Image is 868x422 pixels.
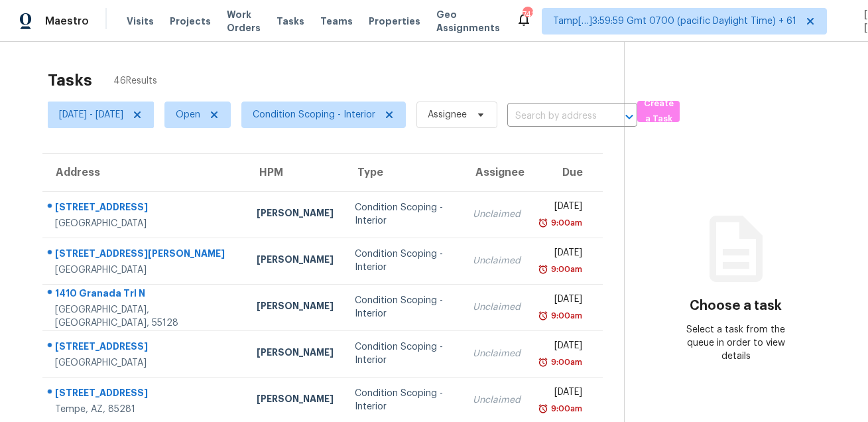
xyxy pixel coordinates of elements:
[473,208,521,221] div: Unclaimed
[55,386,235,403] div: [STREET_ADDRESS]
[355,294,451,320] div: Condition Scoping - Interior
[257,253,334,269] div: [PERSON_NAME]
[257,299,334,316] div: [PERSON_NAME]
[355,340,451,367] div: Condition Scoping - Interior
[355,247,451,274] div: Condition Scoping - Interior
[48,74,92,87] h2: Tasks
[253,108,375,121] span: Condition Scoping - Interior
[355,387,451,413] div: Condition Scoping - Interior
[538,402,548,415] img: Overdue Alarm Icon
[320,15,353,28] span: Teams
[127,15,154,28] span: Visits
[42,154,246,191] th: Address
[473,347,521,360] div: Unclaimed
[55,263,235,277] div: [GEOGRAPHIC_DATA]
[523,8,532,21] div: 741
[548,402,582,415] div: 9:00am
[55,200,235,217] div: [STREET_ADDRESS]
[542,200,583,216] div: [DATE]
[436,8,500,35] span: Geo Assignments
[59,108,123,121] span: [DATE] - [DATE]
[45,15,89,28] span: Maestro
[170,15,211,28] span: Projects
[538,356,548,369] img: Overdue Alarm Icon
[355,201,451,228] div: Condition Scoping - Interior
[257,346,334,362] div: [PERSON_NAME]
[548,309,582,322] div: 9:00am
[542,339,583,356] div: [DATE]
[473,393,521,407] div: Unclaimed
[473,301,521,314] div: Unclaimed
[55,217,235,230] div: [GEOGRAPHIC_DATA]
[538,309,548,322] img: Overdue Alarm Icon
[462,154,531,191] th: Assignee
[176,108,200,121] span: Open
[246,154,344,191] th: HPM
[542,386,583,402] div: [DATE]
[344,154,462,191] th: Type
[538,216,548,230] img: Overdue Alarm Icon
[507,106,600,127] input: Search by address
[113,74,157,88] span: 46 Results
[257,206,334,223] div: [PERSON_NAME]
[542,246,583,263] div: [DATE]
[277,17,304,26] span: Tasks
[428,108,467,121] span: Assignee
[542,293,583,309] div: [DATE]
[55,247,235,263] div: [STREET_ADDRESS][PERSON_NAME]
[553,15,796,28] span: Tamp[…]3:59:59 Gmt 0700 (pacific Daylight Time) + 61
[473,254,521,267] div: Unclaimed
[644,96,673,127] span: Create a Task
[55,356,235,370] div: [GEOGRAPHIC_DATA]
[55,340,235,356] div: [STREET_ADDRESS]
[257,392,334,409] div: [PERSON_NAME]
[227,8,261,35] span: Work Orders
[548,216,582,230] div: 9:00am
[548,356,582,369] div: 9:00am
[369,15,420,28] span: Properties
[55,287,235,303] div: 1410 Granada Trl N
[531,154,603,191] th: Due
[620,107,639,126] button: Open
[55,303,235,330] div: [GEOGRAPHIC_DATA], [GEOGRAPHIC_DATA], 55128
[548,263,582,276] div: 9:00am
[637,101,680,122] button: Create a Task
[55,403,235,416] div: Tempe, AZ, 85281
[680,323,791,363] div: Select a task from the queue in order to view details
[538,263,548,276] img: Overdue Alarm Icon
[690,299,782,313] h3: Choose a task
